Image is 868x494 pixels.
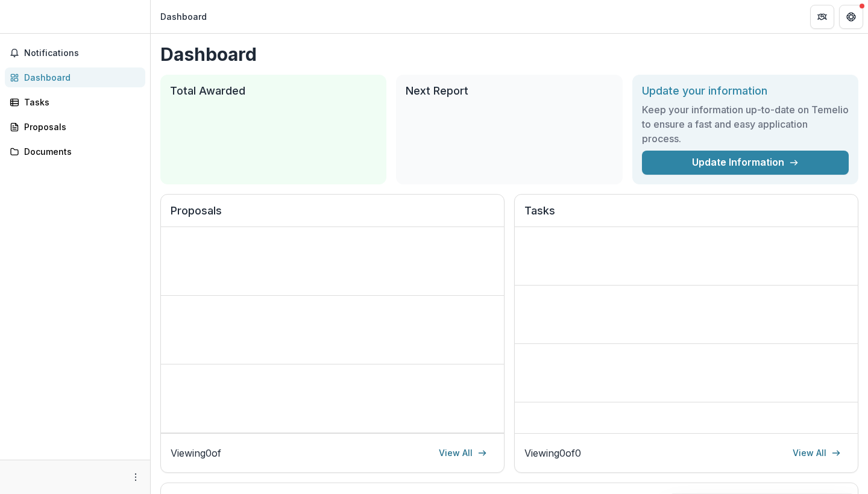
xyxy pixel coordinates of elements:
[171,446,221,460] p: Viewing 0 of
[5,142,145,161] a: Documents
[5,92,145,112] a: Tasks
[642,151,849,175] a: Update Information
[524,446,581,460] p: Viewing 0 of 0
[432,443,494,463] a: View All
[24,145,136,158] div: Documents
[785,443,848,463] a: View All
[5,43,145,63] button: Notifications
[24,96,136,108] div: Tasks
[170,84,377,98] h2: Total Awarded
[24,120,136,133] div: Proposals
[406,84,612,98] h2: Next Report
[171,204,494,227] h2: Proposals
[5,117,145,137] a: Proposals
[24,48,140,58] span: Notifications
[524,204,848,227] h2: Tasks
[24,71,136,84] div: Dashboard
[160,43,858,65] h1: Dashboard
[810,5,834,29] button: Partners
[128,470,143,484] button: More
[5,67,145,87] a: Dashboard
[839,5,863,29] button: Get Help
[156,8,212,25] nav: breadcrumb
[160,10,207,23] div: Dashboard
[642,102,849,146] h3: Keep your information up-to-date on Temelio to ensure a fast and easy application process.
[642,84,849,98] h2: Update your information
